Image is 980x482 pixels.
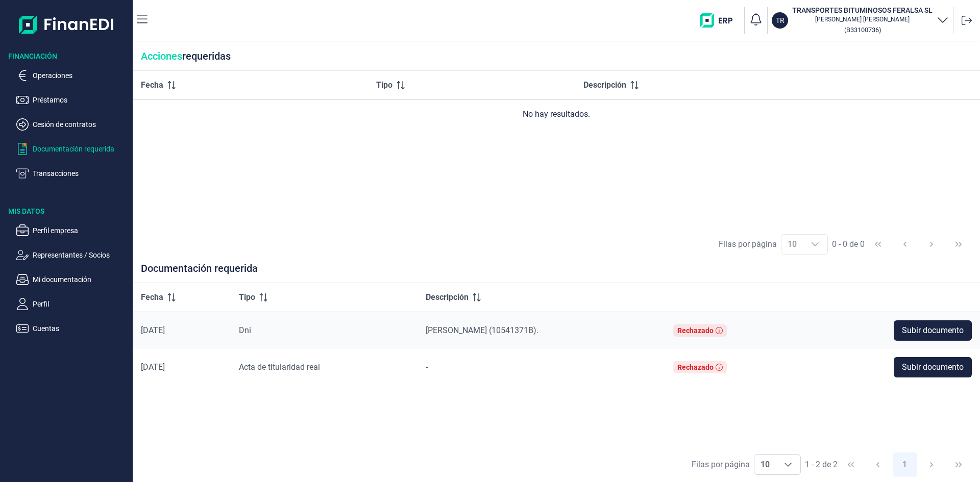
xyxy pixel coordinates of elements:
[919,232,944,257] button: Next Page
[16,298,129,310] button: Perfil
[772,5,949,36] button: TRTRANSPORTES BITUMINOSOS FERALSA SL[PERSON_NAME] [PERSON_NAME](B33100736)
[33,224,129,237] p: Perfil empresa
[754,455,776,474] span: 10
[805,461,838,469] span: 1 - 2 de 2
[239,291,255,303] span: Tipo
[133,42,980,71] div: requeridas
[33,298,129,310] p: Perfil
[426,291,469,303] span: Descripción
[700,13,740,28] img: erp
[893,452,917,477] button: Page 1
[16,118,129,131] button: Cesión de contratos
[16,249,129,261] button: Representantes / Socios
[832,240,865,248] span: 0 - 0 de 0
[33,249,129,261] p: Representantes / Socios
[902,361,964,373] span: Subir documento
[376,79,393,91] span: Tipo
[16,167,129,180] button: Transacciones
[839,452,863,477] button: First Page
[844,26,881,34] small: Copiar cif
[33,167,129,180] p: Transacciones
[133,262,980,283] div: Documentación requerida
[583,79,626,91] span: Descripción
[239,362,320,372] span: Acta de titularidad real
[719,238,777,250] div: Filas por página
[792,5,933,15] h3: TRANSPORTES BITUMINOSOS FERALSA SL
[866,452,890,477] button: Previous Page
[776,15,785,26] p: TR
[893,232,917,257] button: Previous Page
[16,143,129,155] button: Documentación requerida
[894,357,972,377] button: Subir documento
[141,291,163,303] span: Fecha
[946,452,971,477] button: Last Page
[33,322,129,335] p: Cuentas
[141,362,223,372] div: [DATE]
[16,224,129,237] button: Perfil empresa
[33,143,129,155] p: Documentación requerida
[919,452,944,477] button: Next Page
[426,362,428,372] span: -
[141,108,972,120] div: No hay resultados.
[946,232,971,257] button: Last Page
[16,94,129,106] button: Préstamos
[141,79,163,91] span: Fecha
[16,322,129,335] button: Cuentas
[426,325,538,335] span: [PERSON_NAME] (10541371B).
[33,69,129,82] p: Operaciones
[803,235,827,254] div: Choose
[141,50,182,62] span: Acciones
[33,118,129,131] p: Cesión de contratos
[776,455,800,474] div: Choose
[16,273,129,286] button: Mi documentación
[792,15,933,23] p: [PERSON_NAME] [PERSON_NAME]
[677,326,714,335] div: Rechazado
[19,8,114,41] img: Logo de aplicación
[894,320,972,341] button: Subir documento
[141,325,223,336] div: [DATE]
[692,459,750,471] div: Filas por página
[33,94,129,106] p: Préstamos
[677,363,714,371] div: Rechazado
[239,325,251,335] span: Dni
[902,324,964,337] span: Subir documento
[866,232,890,257] button: First Page
[33,273,129,286] p: Mi documentación
[16,69,129,82] button: Operaciones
